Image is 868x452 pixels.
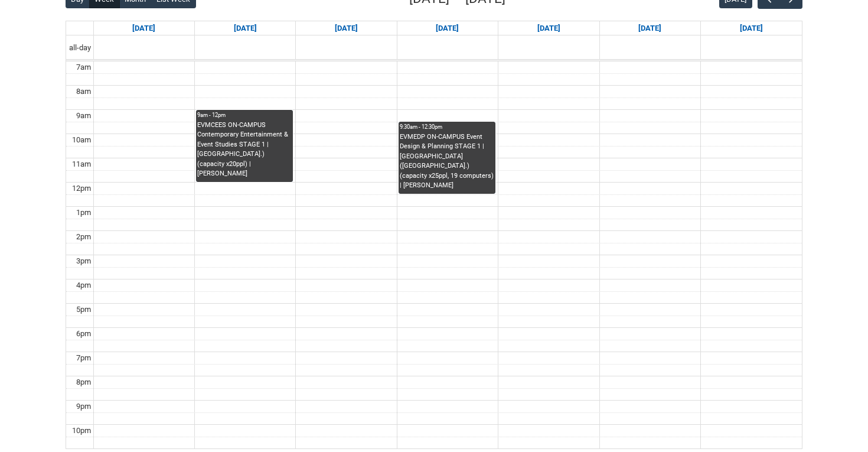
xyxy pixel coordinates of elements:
div: 6pm [74,328,93,340]
div: 2pm [74,231,93,243]
div: 4pm [74,279,93,291]
div: 12pm [70,183,93,194]
div: 7am [74,61,93,73]
div: 7pm [74,352,93,364]
div: 8am [74,86,93,97]
div: 10am [70,134,93,146]
div: 11am [70,158,93,170]
div: 9:30am - 12:30pm [400,123,494,131]
span: all-day [67,42,93,54]
a: Go to September 14, 2025 [130,21,158,35]
a: Go to September 15, 2025 [231,21,259,35]
div: EVMCEES ON-CAMPUS Contemporary Entertainment & Event Studies STAGE 1 | [GEOGRAPHIC_DATA].) (capac... [197,121,292,179]
div: 9am [74,110,93,122]
a: Go to September 19, 2025 [636,21,664,35]
div: 1pm [74,207,93,219]
div: EVMEDP ON-CAMPUS Event Design & Planning STAGE 1 | [GEOGRAPHIC_DATA] ([GEOGRAPHIC_DATA].) (capaci... [400,132,494,191]
div: 10pm [70,425,93,437]
div: 9am - 12pm [197,111,292,119]
div: 9pm [74,401,93,412]
a: Go to September 20, 2025 [738,21,765,35]
a: Go to September 17, 2025 [433,21,461,35]
div: 8pm [74,376,93,388]
div: 3pm [74,255,93,267]
a: Go to September 18, 2025 [535,21,563,35]
a: Go to September 16, 2025 [332,21,360,35]
div: 5pm [74,304,93,316]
